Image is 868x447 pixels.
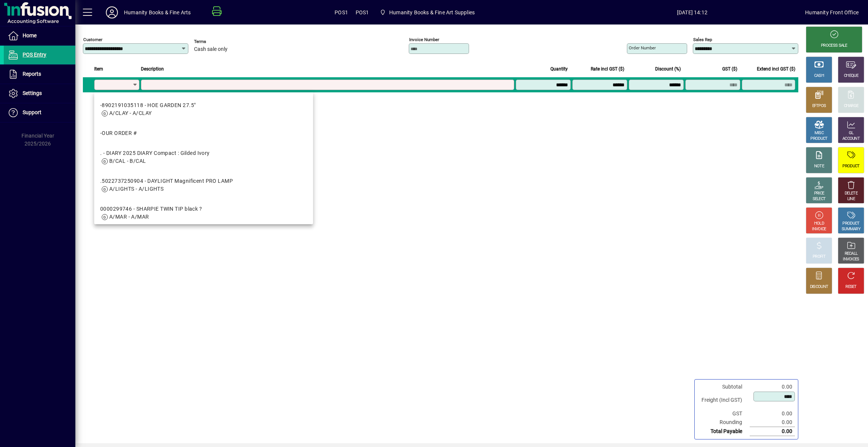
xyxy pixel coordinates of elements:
[698,418,750,427] td: Rounding
[94,171,313,199] mat-option: .5022737250904 - DAYLIGHT Magnificent PRO LAMP
[109,158,146,164] span: B/CAL - B/CAL
[94,123,313,143] mat-option: -OUR ORDER #
[805,6,859,18] div: Humanity Front Office
[655,65,681,73] span: Discount (%)
[100,149,210,157] div: . - DIARY 2025 DIARY Compact : Gilded Ivory
[722,65,737,73] span: GST ($)
[842,221,859,227] div: PRODUCT
[814,191,824,196] div: PRICE
[100,177,233,185] div: .5022737250904 - DAYLIGHT Magnificent PRO LAMP
[814,164,824,169] div: NOTE
[23,109,41,115] span: Support
[842,164,859,169] div: PRODUCT
[356,6,369,18] span: POS1
[4,26,75,45] a: Home
[409,37,439,42] mat-label: Invoice number
[810,136,827,142] div: PRODUCT
[813,254,825,260] div: PROFIT
[100,129,137,137] div: -OUR ORDER #
[23,90,42,96] span: Settings
[693,37,712,42] mat-label: Sales rep
[389,6,475,18] span: Humanity Books & Fine Art Supplies
[100,6,124,19] button: Profile
[591,65,624,73] span: Rate incl GST ($)
[23,71,41,77] span: Reports
[109,214,149,220] span: A/MAR - A/MAR
[821,43,847,49] div: PROCESS SALE
[698,391,750,409] td: Freight (Incl GST)
[194,39,239,44] span: Terms
[750,383,795,391] td: 0.00
[812,227,826,232] div: INVOICE
[629,45,656,51] mat-label: Order number
[844,103,859,109] div: CHARGE
[109,186,164,192] span: A/LIGHTS - A/LIGHTS
[194,46,228,52] span: Cash sale only
[83,37,102,42] mat-label: Customer
[813,196,826,202] div: SELECT
[849,130,854,136] div: GL
[750,418,795,427] td: 0.00
[814,221,824,227] div: HOLD
[335,6,348,18] span: POS1
[698,427,750,436] td: Total Payable
[698,409,750,418] td: GST
[845,284,857,290] div: RESET
[94,143,313,171] mat-option: . - DIARY 2025 DIARY Compact : Gilded Ivory
[815,130,824,136] div: MISC
[124,6,191,18] div: Humanity Books & Fine Arts
[844,73,858,79] div: CHEQUE
[550,65,568,73] span: Quantity
[141,65,164,73] span: Description
[377,6,478,19] span: Humanity Books & Fine Art Supplies
[23,52,46,58] span: POS Entry
[843,257,859,262] div: INVOICES
[100,205,202,213] div: 0000299746 - SHARPIE TWIN TIP black ?
[845,251,858,257] div: RECALL
[94,65,103,73] span: Item
[100,101,196,109] div: -8902191035118 - HOE GARDEN 27.5"
[109,110,152,116] span: A/CLAY - A/CLAY
[750,427,795,436] td: 0.00
[845,191,857,196] div: DELETE
[842,136,860,142] div: ACCOUNT
[23,32,37,38] span: Home
[94,95,313,123] mat-option: -8902191035118 - HOE GARDEN 27.5"
[94,199,313,227] mat-option: 0000299746 - SHARPIE TWIN TIP black ?
[757,65,795,73] span: Extend incl GST ($)
[847,196,855,202] div: LINE
[4,103,75,122] a: Support
[812,103,826,109] div: EFTPOS
[698,383,750,391] td: Subtotal
[4,65,75,84] a: Reports
[810,284,828,290] div: DISCOUNT
[814,73,824,79] div: CASH
[4,84,75,103] a: Settings
[842,227,860,232] div: SUMMARY
[579,6,805,18] span: [DATE] 14:12
[750,409,795,418] td: 0.00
